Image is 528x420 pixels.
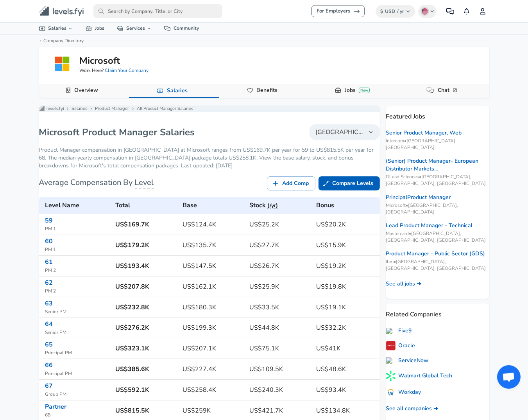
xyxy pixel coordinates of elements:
h6: US$135.7K [183,240,243,251]
a: 61 [45,258,53,266]
img: servicenow.com [386,357,396,364]
h6: US$26.7K [249,260,310,271]
span: PM 2 [45,287,109,295]
h6: US$25.9K [249,281,310,292]
a: PrincipalProduct Manager [386,194,451,201]
span: / yr [397,8,404,14]
img: 3gmaNiX.png [386,341,396,350]
a: ←Company Directory [39,38,84,44]
h6: US$193.4K [115,260,176,271]
img: EBLuuV7.png [386,388,396,397]
nav: primary [30,3,499,19]
a: Jobs [79,23,111,34]
img: yzsIHjJ.png [386,371,396,381]
span: PM 1 [45,246,109,254]
h6: US$48.6K [316,364,377,375]
h6: US$207.1K [183,343,243,354]
h6: Base [183,200,243,211]
a: Product Manager [95,106,129,112]
h6: US$207.8K [115,281,176,292]
span: USD [385,8,395,14]
h6: US$258.4K [183,384,243,395]
a: 59 [45,216,53,225]
a: Benefits [254,84,281,97]
img: microsoftlogo.png [54,56,70,72]
h6: US$41K [316,343,377,354]
span: 68 [45,411,109,419]
h6: US$421.7K [249,405,310,416]
span: Principal PM [45,370,109,378]
h6: Level Name [45,200,109,211]
h6: US$276.2K [115,322,176,333]
h6: US$227.4K [183,364,243,375]
span: Mastercard • [GEOGRAPHIC_DATA], [GEOGRAPHIC_DATA], [GEOGRAPHIC_DATA] [386,230,489,244]
a: 62 [45,278,53,287]
h6: US$44.8K [249,322,310,333]
h6: US$25.2K [249,219,310,230]
h6: US$134.8K [316,405,377,416]
span: $ [380,8,383,14]
span: Intercom • [GEOGRAPHIC_DATA], [GEOGRAPHIC_DATA] [386,138,489,151]
h6: Stock [249,200,310,211]
h6: Total [115,200,176,211]
h6: US$109.5K [249,364,310,375]
span: Principal PM [45,349,109,357]
span: Ibm • [GEOGRAPHIC_DATA], [GEOGRAPHIC_DATA], [GEOGRAPHIC_DATA] [386,258,489,272]
span: Work Here? [80,67,149,74]
h6: US$199.3K [183,322,243,333]
span: Group PM [45,391,109,398]
h6: US$180.3K [183,302,243,313]
a: Compare Levels [319,176,380,191]
h6: US$15.9K [316,240,377,251]
button: English (US) [418,5,437,18]
div: Company Data Navigation [39,84,489,98]
a: Overview [71,84,101,97]
h6: Bonus [316,200,377,211]
h6: US$162.1K [183,281,243,292]
a: See all companies ➜ [386,405,439,413]
a: Partner [45,402,67,411]
h6: US$592.1K [115,384,176,395]
div: New [359,88,370,93]
h6: US$385.6K [115,364,176,375]
h6: Average Compensation By [39,176,154,189]
a: For Employers [311,5,365,17]
img: English (US) [422,8,428,14]
div: Open chat [497,365,521,389]
a: 65 [45,340,53,349]
h6: US$240.3K [249,384,310,395]
h6: US$27.7K [249,240,310,251]
h6: US$259K [183,405,243,416]
span: Microsoft • [GEOGRAPHIC_DATA], [GEOGRAPHIC_DATA] [386,202,489,215]
h6: US$19.2K [316,260,377,271]
h6: US$19.8K [316,281,377,292]
a: 66 [45,361,53,370]
a: Add Comp [267,176,315,191]
h6: US$815.5K [115,405,176,416]
h6: US$33.5K [249,302,310,313]
button: (/yr) [267,201,278,211]
a: Salaries [164,84,191,97]
h6: US$179.2K [115,240,176,251]
a: Oracle [386,341,415,350]
button: $USD/ yr [376,5,415,18]
h6: US$32.2K [316,322,377,333]
a: Salaries [72,106,88,112]
a: ServiceNow [386,357,429,364]
h6: US$323.1K [115,343,176,354]
a: Lead Product Manager - Technical [386,222,473,230]
p: Featured Jobs [386,106,489,121]
h6: US$169.7K [115,219,176,230]
a: JobsNew [342,84,373,97]
button: [GEOGRAPHIC_DATA] [310,124,380,140]
a: 60 [45,237,53,246]
span: Gilead Sciences • [GEOGRAPHIC_DATA], [GEOGRAPHIC_DATA], [GEOGRAPHIC_DATA] [386,174,489,187]
span: [GEOGRAPHIC_DATA] [316,127,364,137]
span: Senior PM [45,308,109,316]
a: 63 [45,299,53,308]
span: PM 1 [45,225,109,233]
p: All Product Manager Salaries [137,106,193,112]
a: Product Manager - Public Sector (GDS) [386,250,485,258]
span: PM 2 [45,267,109,275]
h6: US$20.2K [316,219,377,230]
